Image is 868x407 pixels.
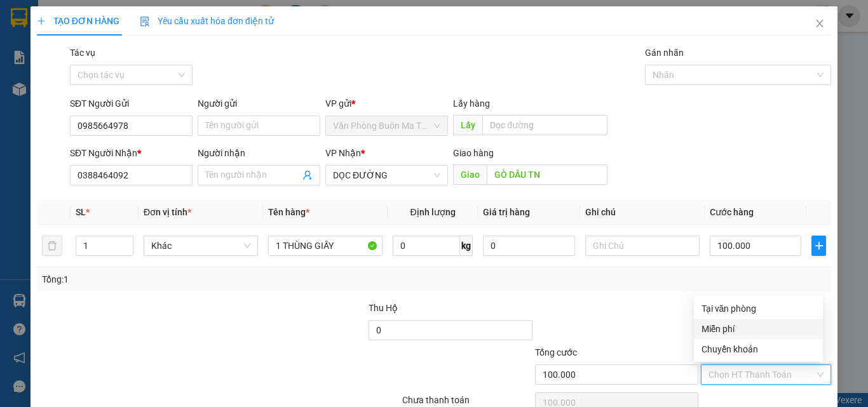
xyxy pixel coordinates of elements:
[369,303,398,313] span: Thu Hộ
[151,236,250,255] span: Khác
[144,207,191,217] span: Đơn vị tính
[483,207,530,217] span: Giá trị hàng
[42,236,62,256] button: delete
[140,16,274,26] span: Yêu cầu xuất hóa đơn điện tử
[802,6,837,42] button: Close
[333,166,440,185] span: DỌC ĐƯỜNG
[815,18,825,29] span: close
[325,97,448,110] div: VP gửi
[37,17,46,25] span: plus
[453,98,490,109] span: Lấy hàng
[702,302,815,316] div: Tại văn phòng
[42,272,336,286] div: Tổng: 1
[483,236,574,256] input: 0
[325,148,361,158] span: VP Nhận
[70,48,95,58] label: Tác vụ
[70,146,193,160] div: SĐT Người Nhận
[460,236,473,256] span: kg
[37,16,119,26] span: TẠO ĐƠN HÀNG
[702,322,815,336] div: Miễn phí
[482,115,607,135] input: Dọc đường
[198,97,320,110] div: Người gửi
[333,116,440,135] span: Văn Phòng Buôn Ma Thuột
[811,236,826,256] button: plus
[487,164,607,185] input: Dọc đường
[76,207,86,217] span: SL
[268,207,309,217] span: Tên hàng
[268,236,383,256] input: VD: Bàn, Ghế
[580,200,705,225] th: Ghi chú
[198,146,320,160] div: Người nhận
[585,236,700,256] input: Ghi Chú
[302,170,313,180] span: user-add
[812,241,825,251] span: plus
[453,115,482,135] span: Lấy
[453,164,487,185] span: Giao
[453,148,494,158] span: Giao hàng
[140,17,150,27] img: icon
[70,97,193,110] div: SĐT Người Gửi
[702,342,815,356] div: Chuyển khoản
[645,48,684,58] label: Gán nhãn
[710,207,754,217] span: Cước hàng
[535,347,577,357] span: Tổng cước
[410,207,455,217] span: Định lượng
